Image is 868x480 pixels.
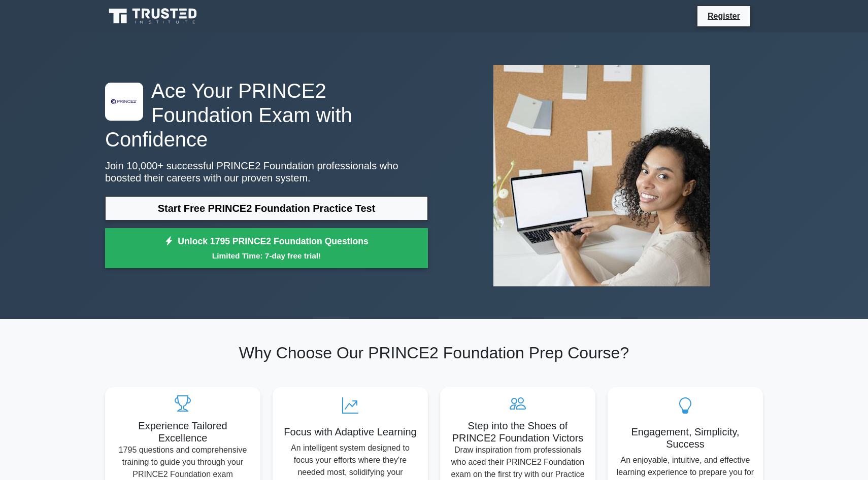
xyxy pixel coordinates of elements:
[448,420,587,444] h5: Step into the Shoes of PRINCE2 Foundation Victors
[616,426,755,450] h5: Engagement, Simplicity, Success
[105,196,428,220] a: Start Free PRINCE2 Foundation Practice Test
[702,10,746,22] a: Register
[105,160,428,184] p: Join 10,000+ successful PRINCE2 Foundation professionals who boosted their careers with our prove...
[105,79,428,152] h1: Ace Your PRINCE2 Foundation Exam with Confidence
[281,426,420,438] h5: Focus with Adaptive Learning
[113,420,252,444] h5: Experience Tailored Excellence
[118,250,415,262] small: Limited Time: 7-day free trial!
[105,228,428,269] a: Unlock 1795 PRINCE2 Foundation QuestionsLimited Time: 7-day free trial!
[105,343,763,362] h2: Why Choose Our PRINCE2 Foundation Prep Course?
